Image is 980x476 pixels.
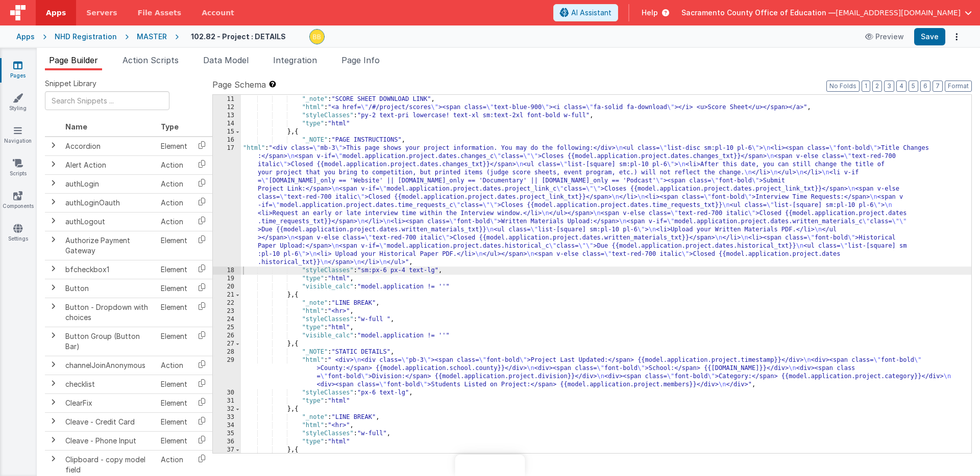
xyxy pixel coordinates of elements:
[836,8,961,18] span: [EMAIL_ADDRESS][DOMAIN_NAME]
[213,103,241,112] div: 12
[872,81,882,92] button: 2
[213,112,241,120] div: 13
[949,30,964,44] button: Options
[933,81,943,92] button: 7
[213,413,241,421] div: 33
[157,393,191,412] td: Element
[213,299,241,307] div: 22
[213,446,241,454] div: 37
[273,55,317,65] span: Integration
[157,298,191,327] td: Element
[137,32,167,42] div: MASTER
[157,431,191,450] td: Element
[61,412,157,431] td: Cleave - Credit Card
[157,193,191,212] td: Action
[213,332,241,340] div: 26
[16,32,35,42] div: Apps
[213,324,241,332] div: 25
[213,397,241,405] div: 31
[455,455,525,476] iframe: Marker.io feedback button
[61,193,157,212] td: authLoginOauth
[61,260,157,279] td: bfcheckbox1
[681,8,972,18] button: Sacramento County Office of Education — [EMAIL_ADDRESS][DOMAIN_NAME]
[45,78,96,89] span: Snippet Library
[203,55,249,65] span: Data Model
[157,279,191,298] td: Element
[157,155,191,174] td: Action
[213,291,241,299] div: 21
[65,122,87,131] span: Name
[213,267,241,275] div: 18
[909,81,918,92] button: 5
[553,4,618,21] button: AI Assistant
[157,412,191,431] td: Element
[157,260,191,279] td: Element
[212,78,266,91] span: Page Schema
[61,375,157,393] td: checklist
[61,279,157,298] td: Button
[161,122,179,131] span: Type
[213,438,241,446] div: 36
[862,81,870,92] button: 1
[213,389,241,397] div: 30
[310,30,324,44] img: 3aae05562012a16e32320df8a0cd8a1d
[46,8,66,18] span: Apps
[213,340,241,348] div: 27
[859,29,910,45] button: Preview
[213,136,241,144] div: 16
[826,81,860,92] button: No Folds
[157,231,191,260] td: Element
[642,8,658,18] span: Help
[213,315,241,324] div: 24
[341,55,380,65] span: Page Info
[61,137,157,156] td: Accordion
[213,430,241,438] div: 35
[61,431,157,450] td: Cleave - Phone Input
[213,144,241,267] div: 17
[45,91,169,110] input: Search Snippets ...
[213,356,241,389] div: 29
[213,128,241,136] div: 15
[213,283,241,291] div: 20
[213,120,241,128] div: 14
[681,8,836,18] span: Sacramento County Office of Education —
[157,356,191,375] td: Action
[138,8,182,18] span: File Assets
[914,28,945,45] button: Save
[157,174,191,193] td: Action
[157,212,191,231] td: Action
[122,55,179,65] span: Action Scripts
[945,81,972,92] button: Format
[896,81,906,92] button: 4
[61,231,157,260] td: Authorize Payment Gateway
[157,375,191,393] td: Element
[213,421,241,430] div: 34
[61,174,157,193] td: authLogin
[213,405,241,413] div: 32
[49,55,98,65] span: Page Builder
[61,212,157,231] td: authLogout
[191,33,286,40] h4: 102.82 - Project : DETAILS
[61,155,157,174] td: Alert Action
[55,32,117,42] div: NHD Registration
[213,275,241,283] div: 19
[157,327,191,356] td: Element
[213,95,241,103] div: 11
[86,8,117,18] span: Servers
[213,348,241,356] div: 28
[571,8,611,18] span: AI Assistant
[61,327,157,356] td: Button Group (Button Bar)
[213,307,241,315] div: 23
[61,393,157,412] td: ClearFix
[61,298,157,327] td: Button - Dropdown with choices
[920,81,930,92] button: 6
[157,137,191,156] td: Element
[61,356,157,375] td: channelJoinAnonymous
[884,81,894,92] button: 3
